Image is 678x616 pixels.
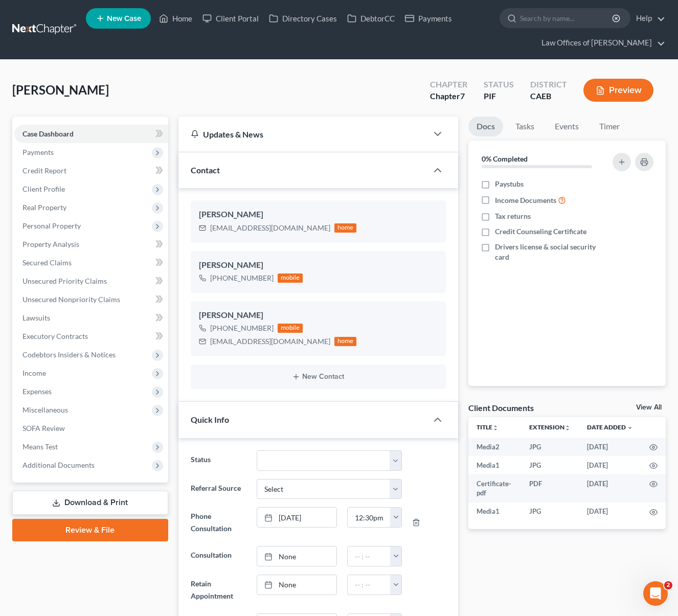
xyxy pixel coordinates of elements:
[22,350,116,359] span: Codebtors Insiders & Notices
[636,404,662,411] a: View All
[521,474,579,503] td: PDF
[477,423,499,431] a: Titleunfold_more
[579,474,641,503] td: [DATE]
[495,242,607,262] span: Drivers license & social security card
[14,125,168,143] a: Case Dashboard
[492,425,499,431] i: unfold_more
[579,503,641,521] td: [DATE]
[191,415,229,424] span: Quick Info
[520,9,614,28] input: Search by name...
[342,9,400,28] a: DebtorCC
[22,240,79,248] span: Property Analysis
[14,290,168,309] a: Unsecured Nonpriority Claims
[191,165,220,175] span: Contact
[664,581,672,589] span: 2
[587,423,633,431] a: Date Added expand_more
[14,327,168,346] a: Executory Contracts
[495,211,531,221] span: Tax returns
[22,277,107,285] span: Unsecured Priority Claims
[14,309,168,327] a: Lawsuits
[530,90,567,102] div: CAEB
[348,508,391,527] input: -- : --
[564,425,571,431] i: unfold_more
[186,575,252,605] label: Retain Appointment
[22,148,54,156] span: Payments
[22,203,66,212] span: Real Property
[22,387,52,396] span: Expenses
[591,117,628,136] a: Timer
[22,221,81,230] span: Personal Property
[154,9,197,28] a: Home
[22,129,74,138] span: Case Dashboard
[521,456,579,474] td: JPG
[482,154,528,163] strong: 0% Completed
[495,179,524,189] span: Paystubs
[468,117,503,136] a: Docs
[257,508,336,527] a: [DATE]
[484,79,514,90] div: Status
[430,90,467,102] div: Chapter
[631,9,665,28] a: Help
[22,332,88,340] span: Executory Contracts
[468,503,521,521] td: Media1
[521,503,579,521] td: JPG
[22,166,66,175] span: Credit Report
[468,456,521,474] td: Media1
[14,162,168,180] a: Credit Report
[334,223,357,233] div: home
[210,223,330,233] div: [EMAIL_ADDRESS][DOMAIN_NAME]
[199,309,438,322] div: [PERSON_NAME]
[22,442,58,451] span: Means Test
[22,405,68,414] span: Miscellaneous
[430,79,467,90] div: Chapter
[468,474,521,503] td: Certificate-pdf
[12,82,109,97] span: [PERSON_NAME]
[583,79,653,102] button: Preview
[107,15,141,22] span: New Case
[400,9,457,28] a: Payments
[199,259,438,271] div: [PERSON_NAME]
[186,450,252,471] label: Status
[186,507,252,538] label: Phone Consultation
[14,254,168,272] a: Secured Claims
[199,373,438,381] button: New Contact
[22,258,72,267] span: Secured Claims
[348,546,391,566] input: -- : --
[529,423,571,431] a: Extensionunfold_more
[186,479,252,499] label: Referral Source
[12,491,168,515] a: Download & Print
[536,34,665,52] a: Law Offices of [PERSON_NAME]
[14,272,168,290] a: Unsecured Priority Claims
[264,9,342,28] a: Directory Cases
[643,581,668,606] iframe: Intercom live chat
[199,209,438,221] div: [PERSON_NAME]
[12,519,168,541] a: Review & File
[507,117,543,136] a: Tasks
[468,402,534,413] div: Client Documents
[191,129,416,140] div: Updates & News
[579,438,641,456] td: [DATE]
[14,235,168,254] a: Property Analysis
[468,438,521,456] td: Media2
[521,438,579,456] td: JPG
[210,323,274,333] div: [PHONE_NUMBER]
[348,575,391,595] input: -- : --
[22,295,120,304] span: Unsecured Nonpriority Claims
[547,117,587,136] a: Events
[495,226,586,237] span: Credit Counseling Certificate
[278,273,303,283] div: mobile
[22,185,65,193] span: Client Profile
[530,79,567,90] div: District
[495,195,556,206] span: Income Documents
[484,90,514,102] div: PIF
[257,575,336,595] a: None
[22,369,46,377] span: Income
[186,546,252,566] label: Consultation
[210,273,274,283] div: [PHONE_NUMBER]
[460,91,465,101] span: 7
[579,456,641,474] td: [DATE]
[278,324,303,333] div: mobile
[210,336,330,347] div: [EMAIL_ADDRESS][DOMAIN_NAME]
[22,461,95,469] span: Additional Documents
[334,337,357,346] div: home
